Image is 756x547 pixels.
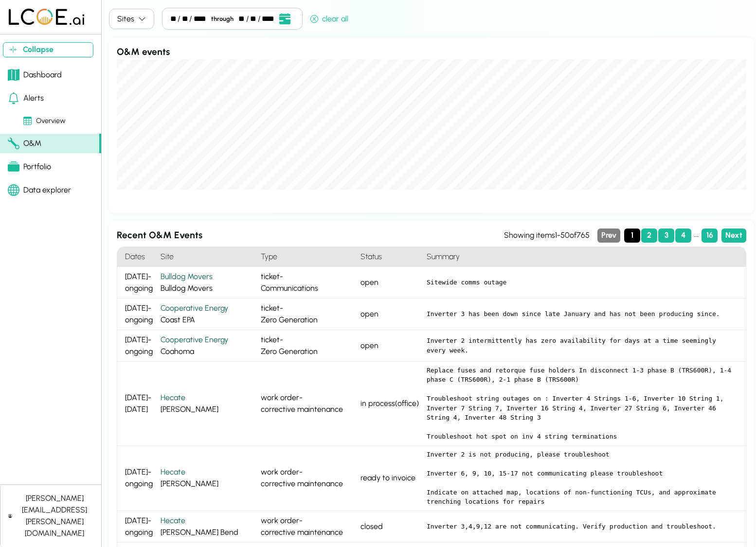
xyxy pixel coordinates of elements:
div: [PERSON_NAME][EMAIL_ADDRESS][PERSON_NAME][DOMAIN_NAME] [16,493,93,539]
pre: Sitewide comms outage [427,278,738,287]
h3: O&M events [117,45,746,59]
div: Overview [23,116,66,126]
h4: Summary [423,247,746,267]
pre: Inverter 2 intermittently has zero availability for days at a time seemingly every week. [427,336,738,355]
div: Dashboard [8,69,62,81]
div: [DATE] - ongoing [117,267,157,299]
button: Page 4 [675,229,691,243]
div: closed [357,511,423,543]
div: work order - corrective maintenance [257,446,357,511]
div: Sites [117,13,134,25]
h4: Site [157,247,257,267]
pre: Replace fuses and retorque fuse holders In disconnect 1-3 phase B (TRS600R), 1-4 phase C (TRS600R... [427,366,738,441]
button: Open date picker [275,12,294,25]
div: [DATE] - ongoing [117,511,157,543]
pre: Inverter 2 is not producing, please troubleshoot Inverter 6, 9, 10, 15-17 not communicating pleas... [427,450,738,507]
div: Data explorer [8,184,71,196]
button: clear all [306,12,352,30]
div: year, [194,13,206,25]
div: Portfolio [8,161,51,173]
button: Page 16 [702,229,718,243]
div: ... [692,229,701,243]
div: / [246,13,249,25]
div: Bulldog Movers [161,271,253,294]
div: Cooperative Energy [161,302,253,314]
div: work order - corrective maintenance [257,362,357,446]
div: year, [262,13,274,25]
div: ticket - Zero Generation [257,299,357,330]
button: Page 3 [658,229,674,243]
div: month, [170,13,177,25]
button: Page 2 [641,229,657,243]
div: [PERSON_NAME] Bend [161,515,253,538]
div: open [357,299,423,330]
div: work order - corrective maintenance [257,511,357,543]
button: Collapse [3,42,93,57]
div: / [178,13,180,25]
div: Hecate [161,392,253,404]
div: Hecate [161,466,253,478]
div: Alerts [8,92,44,104]
button: Previous [597,229,620,243]
div: open [357,267,423,299]
h4: Status [357,247,423,267]
div: ticket - Communications [257,267,357,299]
div: ticket - Zero Generation [257,330,357,362]
div: Coast EPA [161,302,253,326]
div: Cooperative Energy [161,334,253,346]
div: day, [250,13,256,25]
div: [DATE] - ongoing [117,446,157,511]
div: [PERSON_NAME] [161,392,253,415]
div: / [258,13,261,25]
div: O&M [8,138,41,149]
div: / [189,13,192,25]
div: Hecate [161,515,253,527]
div: Bulldog Movers [161,271,253,282]
div: Showing items 1 - 50 of 765 [504,229,590,241]
div: open [357,330,423,362]
pre: Inverter 3,4,9,12 are not communicating. Verify production and troubleshoot. [427,522,738,531]
div: Coahoma [161,334,253,357]
div: ready to invoice [357,446,423,511]
div: through [207,14,237,23]
div: [DATE] - ongoing [117,330,157,362]
div: month, [238,13,245,25]
div: clear all [310,13,348,25]
div: [DATE] - ongoing [117,299,157,330]
h4: Dates [117,247,157,267]
div: [DATE] - [DATE] [117,362,157,446]
button: Next [721,229,746,243]
h4: Type [257,247,357,267]
div: [PERSON_NAME] [161,466,253,490]
div: in process(office) [357,362,423,446]
h3: Recent O&M Events [117,229,504,243]
div: day, [182,13,188,25]
button: Page 1 [624,229,640,243]
pre: Inverter 3 has been down since late January and has not been producing since. [427,309,738,319]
